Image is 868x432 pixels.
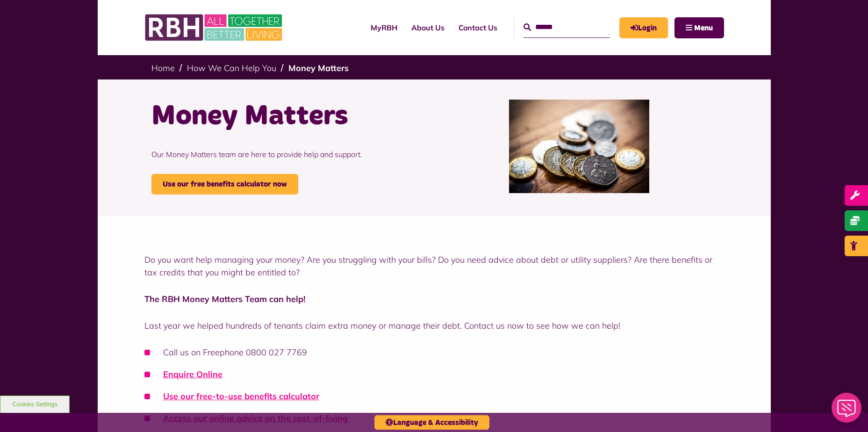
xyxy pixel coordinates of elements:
a: How We Can Help You [187,63,276,73]
a: Use our free-to-use benefits calculator - open in a new tab [163,391,319,402]
button: Navigation [674,17,724,38]
p: Do you want help managing your money? Are you struggling with your bills? Do you need advice abou... [144,253,724,279]
p: Last year we helped hundreds of tenants claim extra money or manage their debt. Contact us now to... [144,319,724,332]
p: Our Money Matters team are here to provide help and support. [151,135,427,174]
li: Call us on Freephone 0800 027 7769 [144,346,724,359]
a: Enquire Online - open in a new tab [163,369,222,380]
iframe: Netcall Web Assistant for live chat [826,390,868,432]
a: Home [151,63,175,73]
h1: Money Matters [151,98,427,135]
img: RBH [144,9,285,46]
a: Use our free benefits calculator now - open in a new tab [151,174,298,194]
img: Money 2 [509,100,649,193]
a: Money Matters [288,63,349,73]
input: Search [524,17,610,37]
span: Menu [694,24,713,32]
a: About Us [404,15,452,40]
a: MyRBH [619,17,668,38]
a: Contact Us [452,15,504,40]
button: Language & Accessibility [374,415,489,430]
strong: The RBH Money Matters Team can help! [144,294,305,304]
a: MyRBH [364,15,404,40]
